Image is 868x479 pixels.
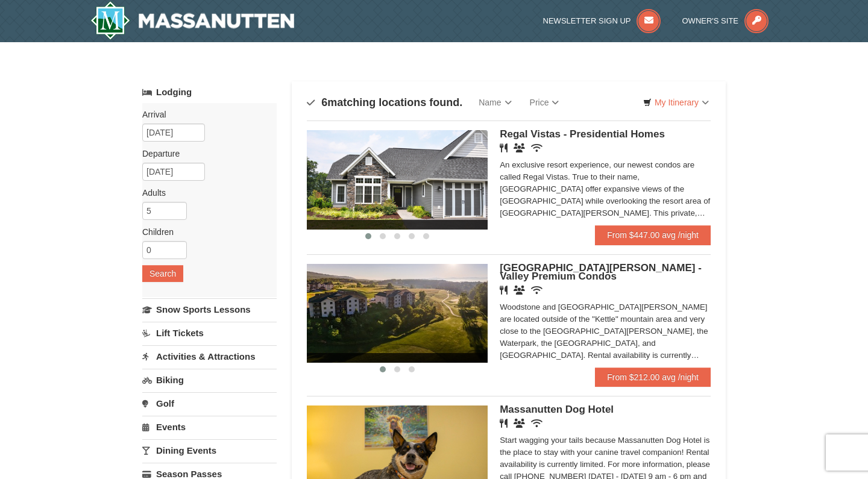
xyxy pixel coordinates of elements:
a: From $447.00 avg /night [595,225,711,245]
i: Restaurant [500,419,508,428]
a: Dining Events [142,439,277,462]
a: Price [521,90,568,114]
label: Children [142,226,268,238]
i: Banquet Facilities [514,286,525,295]
a: Golf [142,392,277,415]
i: Restaurant [500,286,508,295]
label: Adults [142,187,268,199]
a: From $212.00 avg /night [595,368,711,387]
a: Name [470,90,520,114]
i: Banquet Facilities [514,143,525,152]
a: Lodging [142,81,277,103]
span: [GEOGRAPHIC_DATA][PERSON_NAME] - Valley Premium Condos [500,262,702,282]
div: An exclusive resort experience, our newest condos are called Regal Vistas. True to their name, [G... [500,159,711,219]
label: Departure [142,148,268,160]
a: Owner's Site [682,16,769,25]
i: Wireless Internet (free) [531,286,542,295]
i: Wireless Internet (free) [531,143,542,152]
a: Snow Sports Lessons [142,298,277,321]
button: Search [142,265,183,282]
i: Wireless Internet (free) [531,419,542,428]
span: Massanutten Dog Hotel [500,404,614,415]
a: Massanutten Resort [90,1,294,40]
a: Biking [142,369,277,391]
a: Newsletter Sign Up [543,16,661,25]
img: Massanutten Resort Logo [90,1,294,40]
i: Banquet Facilities [514,419,525,428]
a: Lift Tickets [142,322,277,344]
span: Regal Vistas - Presidential Homes [500,128,665,140]
label: Arrival [142,108,268,121]
a: My Itinerary [635,93,717,111]
a: Activities & Attractions [142,345,277,368]
span: Owner's Site [682,16,739,25]
a: Events [142,416,277,438]
div: Woodstone and [GEOGRAPHIC_DATA][PERSON_NAME] are located outside of the "Kettle" mountain area an... [500,301,711,362]
span: Newsletter Sign Up [543,16,631,25]
i: Restaurant [500,143,508,152]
